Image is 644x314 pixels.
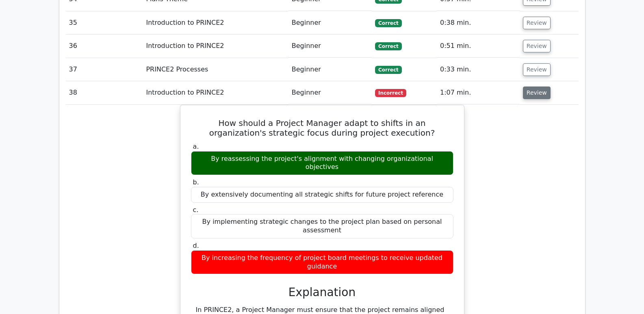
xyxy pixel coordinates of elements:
[191,214,453,238] div: By implementing strategic changes to the project plan based on personal assessment
[143,81,288,104] td: Introduction to PRINCE2
[375,66,401,74] span: Correct
[66,11,143,35] td: 35
[143,11,288,35] td: Introduction to PRINCE2
[288,58,372,81] td: Beginner
[523,40,551,52] button: Review
[143,35,288,58] td: Introduction to PRINCE2
[288,35,372,58] td: Beginner
[143,58,288,81] td: PRINCE2 Processes
[523,87,551,99] button: Review
[193,178,199,186] span: b.
[191,151,453,175] div: By reassessing the project's alignment with changing organizational objectives
[190,118,454,138] h5: How should a Project Manager adapt to shifts in an organization's strategic focus during project ...
[437,58,520,81] td: 0:33 min.
[375,19,401,27] span: Correct
[66,58,143,81] td: 37
[523,17,551,29] button: Review
[288,11,372,35] td: Beginner
[191,187,453,203] div: By extensively documenting all strategic shifts for future project reference
[191,250,453,275] div: By increasing the frequency of project board meetings to receive updated guidance
[437,81,520,104] td: 1:07 min.
[375,42,401,50] span: Correct
[437,35,520,58] td: 0:51 min.
[193,242,199,249] span: d.
[66,35,143,58] td: 36
[437,11,520,35] td: 0:38 min.
[193,206,199,214] span: c.
[196,286,449,299] h3: Explanation
[375,89,406,97] span: Incorrect
[66,81,143,104] td: 38
[193,143,199,150] span: a.
[523,63,551,76] button: Review
[288,81,372,104] td: Beginner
